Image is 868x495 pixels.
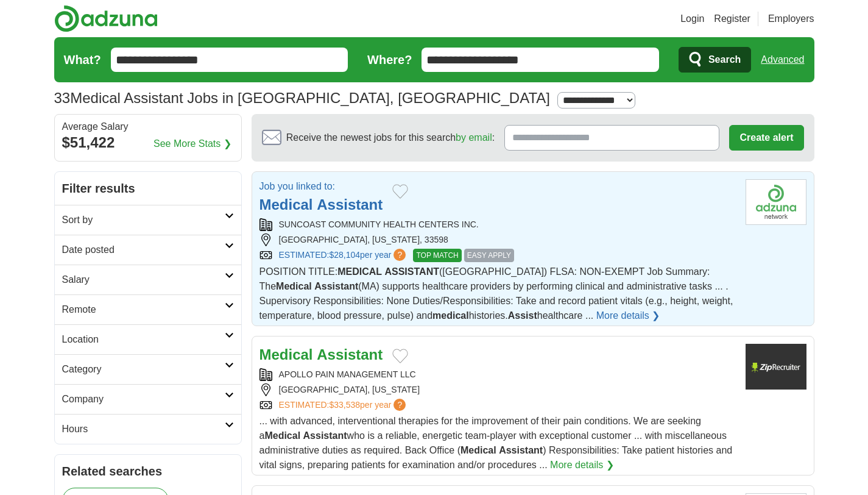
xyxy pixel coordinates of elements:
[259,368,736,381] div: APOLLO PAIN MANAGEMENT LLC
[64,51,101,69] label: What?
[62,243,225,257] h2: Date posted
[259,266,733,321] span: POSITION TITLE: ([GEOGRAPHIC_DATA]) FLSA: NON-EXEMPT Job Summary: The (MA) supports healthcare pr...
[337,266,382,277] strong: MEDICAL
[596,308,660,323] a: More details ❯
[679,47,751,73] button: Search
[55,354,241,384] a: Category
[54,90,550,106] h1: Medical Assistant Jobs in [GEOGRAPHIC_DATA], [GEOGRAPHIC_DATA]
[746,344,806,390] img: Company logo
[55,172,241,205] h2: Filter results
[62,462,234,480] h2: Related searches
[714,12,750,26] a: Register
[54,87,71,109] span: 33
[393,399,406,411] span: ?
[259,218,736,231] div: SUNCOAST COMMUNITY HEALTH CENTERS INC.
[259,416,733,470] span: ... with advanced, interventional therapies for the improvement of their pain conditions. We are ...
[276,281,312,291] strong: Medical
[746,179,806,225] img: Company logo
[55,205,241,235] a: Sort by
[768,12,814,26] a: Employers
[259,233,736,246] div: [GEOGRAPHIC_DATA], [US_STATE], 33598
[279,249,409,262] a: ESTIMATED:$28,104per year?
[317,346,383,363] strong: Assistant
[55,324,241,354] a: Location
[279,399,409,411] a: ESTIMATED:$33,538per year?
[303,430,347,441] strong: Assistant
[314,281,358,291] strong: Assistant
[62,213,225,227] h2: Sort by
[55,235,241,265] a: Date posted
[499,445,543,455] strong: Assistant
[317,196,383,213] strong: Assistant
[259,346,383,363] a: Medical Assistant
[259,179,383,194] p: Job you linked to:
[55,294,241,324] a: Remote
[286,130,495,145] span: Receive the newest jobs for this search :
[54,5,158,32] img: Adzuna logo
[62,302,225,317] h2: Remote
[259,346,313,363] strong: Medical
[550,458,614,472] a: More details ❯
[460,445,496,455] strong: Medical
[62,272,225,287] h2: Salary
[367,51,412,69] label: Where?
[392,349,408,363] button: Add to favorite jobs
[393,249,406,261] span: ?
[259,383,736,396] div: [GEOGRAPHIC_DATA], [US_STATE]
[329,400,360,410] span: $33,538
[62,422,225,436] h2: Hours
[62,132,234,154] div: $51,422
[708,48,741,72] span: Search
[729,125,803,151] button: Create alert
[62,392,225,407] h2: Company
[55,384,241,414] a: Company
[55,265,241,294] a: Salary
[392,184,408,199] button: Add to favorite jobs
[680,12,704,26] a: Login
[432,310,469,321] strong: medical
[464,249,514,262] span: EASY APPLY
[62,332,225,347] h2: Location
[62,122,234,132] div: Average Salary
[153,137,231,151] a: See More Stats ❯
[508,310,537,321] strong: Assist
[761,48,804,72] a: Advanced
[384,266,439,277] strong: ASSISTANT
[62,362,225,377] h2: Category
[329,250,360,260] span: $28,104
[259,196,383,213] a: Medical Assistant
[413,249,461,262] span: TOP MATCH
[55,414,241,444] a: Hours
[264,430,300,441] strong: Medical
[456,132,492,143] a: by email
[259,196,313,213] strong: Medical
